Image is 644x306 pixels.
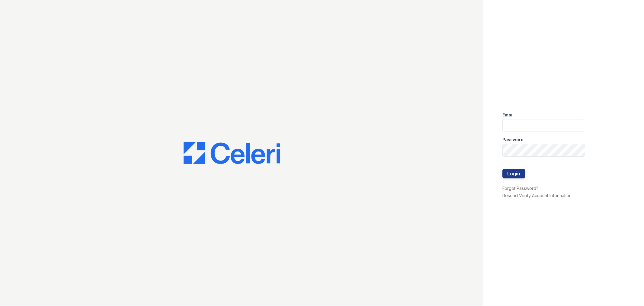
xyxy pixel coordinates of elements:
[502,112,514,118] label: Email
[502,193,572,198] a: Resend Verify Account Information
[184,142,280,164] img: CE_Logo_Blue-a8612792a0a2168367f1c8372b55b34899dd931a85d93a1a3d3e32e68fde9ad4.png
[502,169,525,178] button: Login
[502,137,524,143] label: Password
[502,186,538,191] a: Forgot Password?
